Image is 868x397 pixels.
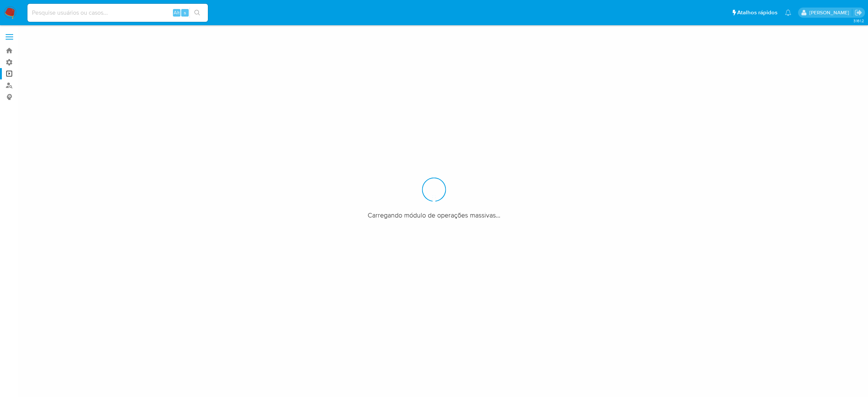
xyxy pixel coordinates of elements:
[368,210,500,219] span: Carregando módulo de operações massivas...
[809,9,852,16] p: matheus.lima@mercadopago.com.br
[189,8,205,18] button: search-icon
[184,9,186,16] span: s
[854,9,862,17] a: Sair
[737,9,777,17] span: Atalhos rápidos
[174,9,180,16] span: Alt
[27,8,208,18] input: Pesquise usuários ou casos...
[785,9,791,16] a: Notificações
